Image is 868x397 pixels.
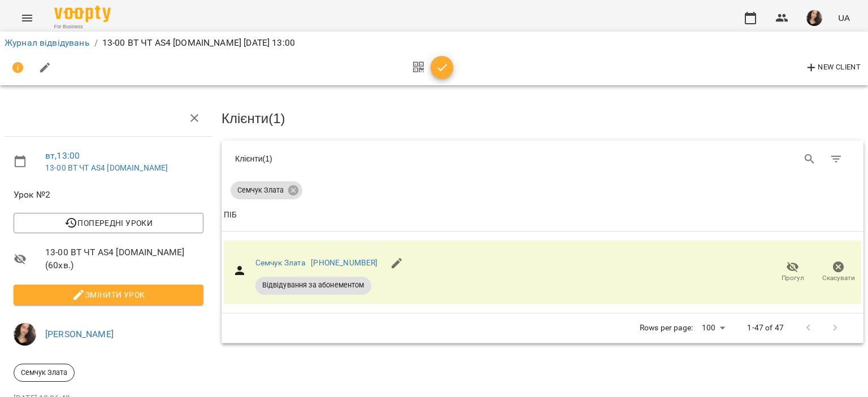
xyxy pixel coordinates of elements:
[782,273,804,283] span: Прогул
[14,213,203,233] button: Попередні уроки
[14,285,203,305] button: Змінити урок
[23,288,194,302] span: Змінити урок
[45,246,203,272] span: 13-00 ВТ ЧТ AS4 [DOMAIN_NAME] ( 60 хв. )
[838,12,850,24] span: UA
[815,256,861,288] button: Скасувати
[697,320,729,336] div: 100
[224,208,237,222] div: ПІБ
[14,188,203,202] span: Урок №2
[94,36,98,50] li: /
[822,273,855,283] span: Скасувати
[231,185,290,195] span: Семчук Злата
[231,181,302,199] div: Семчук Злата
[14,368,74,378] span: Семчук Злата
[802,59,863,77] button: New Client
[5,37,90,48] a: Журнал відвідувань
[235,153,534,164] div: Клієнти ( 1 )
[14,323,36,346] img: af1f68b2e62f557a8ede8df23d2b6d50.jpg
[222,141,863,177] div: Table Toolbar
[54,6,111,22] img: Voopty Logo
[805,61,861,75] span: New Client
[311,258,377,267] a: [PHONE_NUMBER]
[5,36,863,50] nav: breadcrumb
[747,322,783,334] p: 1-47 of 47
[255,280,371,290] span: Відвідування за абонементом
[45,329,114,339] a: [PERSON_NAME]
[640,322,693,334] p: Rows per page:
[14,364,75,382] div: Семчук Злата
[806,10,822,26] img: af1f68b2e62f557a8ede8df23d2b6d50.jpg
[224,208,237,222] div: Sort
[45,163,168,172] a: 13-00 ВТ ЧТ AS4 [DOMAIN_NAME]
[14,5,41,32] button: Menu
[834,7,854,28] button: UA
[224,208,861,222] span: ПІБ
[23,216,194,230] span: Попередні уроки
[796,146,823,173] button: Search
[770,256,815,288] button: Прогул
[823,146,850,173] button: Фільтр
[222,111,863,126] h3: Клієнти ( 1 )
[255,258,306,267] a: Семчук Злата
[54,23,111,30] span: For Business
[45,150,80,161] a: вт , 13:00
[102,36,295,50] p: 13-00 ВТ ЧТ AS4 [DOMAIN_NAME] [DATE] 13:00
